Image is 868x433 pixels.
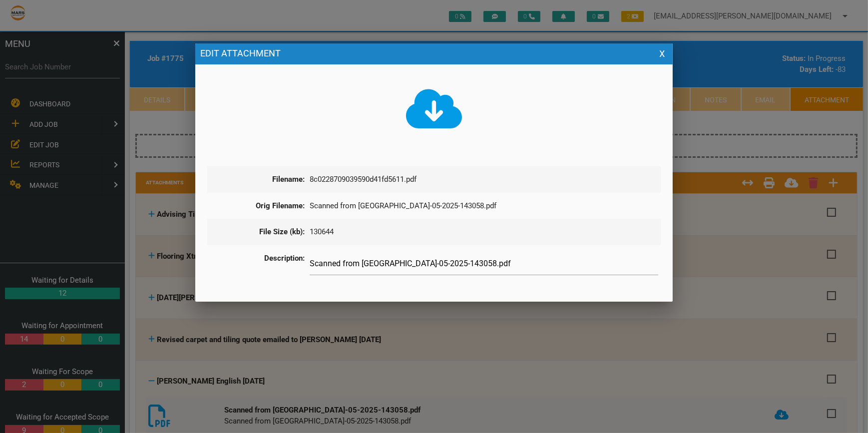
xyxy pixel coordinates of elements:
[256,201,305,210] b: Orig Filename:
[272,175,305,184] b: Filename:
[310,253,658,275] textarea: Scanned from [GEOGRAPHIC_DATA]-05-2025-143058.pdf
[259,227,305,236] b: File Size (kb):
[307,219,661,245] td: 130644
[406,84,462,136] a: Click to download
[264,254,305,263] b: Description:
[195,43,673,65] h4: Edit Attachment
[307,193,661,219] td: Scanned from [GEOGRAPHIC_DATA]-05-2025-143058.pdf
[307,166,661,193] td: 8c0228709039590d41fd5611.pdf
[656,48,668,60] button: X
